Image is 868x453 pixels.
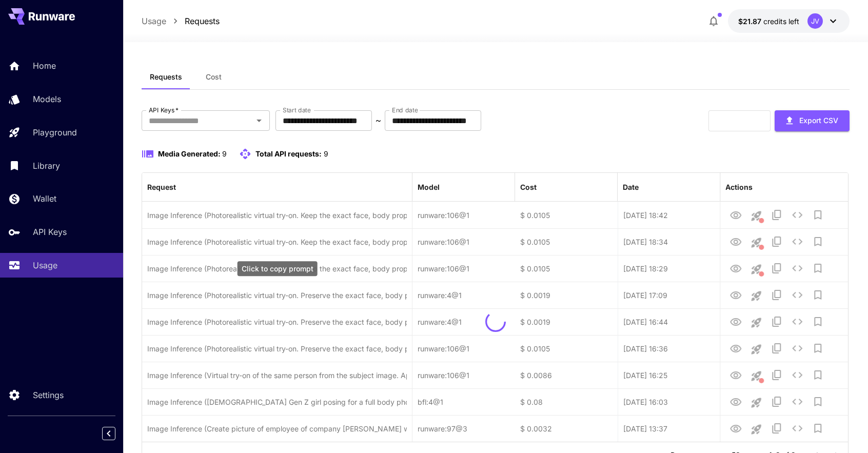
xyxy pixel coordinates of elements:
p: API Keys [33,226,67,238]
p: Usage [33,259,57,271]
span: Total API requests: [255,149,322,158]
a: Requests [185,15,220,27]
p: Wallet [33,192,56,205]
p: Playground [33,126,77,139]
p: Settings [33,389,64,401]
button: Collapse sidebar [102,427,115,440]
div: Model [418,183,440,191]
div: JV [807,13,823,29]
span: Cost [206,72,222,82]
div: Date [623,183,639,191]
p: Models [33,93,61,105]
span: Media Generated: [158,149,221,158]
span: $21.87 [738,17,763,26]
span: Requests [150,72,182,82]
div: $21.8729 [738,16,799,27]
button: Open [252,113,266,128]
label: End date [392,106,418,114]
label: Start date [283,106,311,114]
p: Home [33,60,56,72]
p: Library [33,160,60,172]
button: $21.8729JV [728,9,850,33]
a: Usage [142,15,166,27]
span: credits left [763,17,799,26]
div: Actions [725,183,753,191]
span: 9 [324,149,328,158]
div: Cost [520,183,537,191]
div: Click to copy prompt [238,261,318,276]
p: ~ [376,114,381,127]
div: Request [147,183,176,191]
nav: breadcrumb [142,15,220,27]
div: Collapse sidebar [110,424,123,443]
label: API Keys [149,106,179,114]
span: 9 [222,149,227,158]
button: Export CSV [775,110,850,131]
